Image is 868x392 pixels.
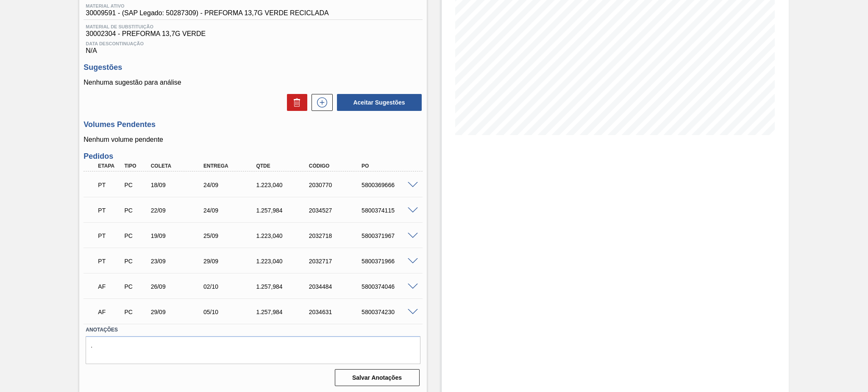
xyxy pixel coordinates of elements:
[359,207,419,214] div: 5800374115
[98,182,121,188] p: PT
[201,258,261,265] div: 29/09/2025
[201,207,261,214] div: 24/09/2025
[201,232,261,239] div: 25/09/2025
[96,163,123,169] div: Etapa
[96,201,123,220] div: Pedido em Trânsito
[254,163,313,169] div: Qtde
[254,283,313,290] div: 1.257,984
[122,182,150,188] div: Pedido de Compra
[359,258,419,265] div: 5800371966
[149,182,208,188] div: 18/09/2025
[98,258,121,265] p: PT
[307,163,366,169] div: Código
[83,136,422,144] p: Nenhum volume pendente
[122,207,150,214] div: Pedido de Compra
[83,63,422,72] h3: Sugestões
[96,252,123,271] div: Pedido em Trânsito
[307,309,366,315] div: 2034631
[254,258,313,265] div: 1.223,040
[149,232,208,239] div: 19/09/2025
[201,182,261,188] div: 24/09/2025
[201,163,261,169] div: Entrega
[83,79,422,86] p: Nenhuma sugestão para análise
[333,93,423,112] div: Aceitar Sugestões
[122,258,150,265] div: Pedido de Compra
[83,120,422,129] h3: Volumes Pendentes
[86,41,420,46] span: Data Descontinuação
[86,336,420,364] textarea: .
[86,24,420,29] span: Material de Substituição
[337,94,422,111] button: Aceitar Sugestões
[98,232,121,239] p: PT
[86,30,420,38] span: 30002304 - PREFORMA 13,7G VERDE
[307,207,366,214] div: 2034527
[86,9,328,17] span: 30009591 - (SAP Legado: 50287309) - PREFORMA 13,7G VERDE RECICLADA
[307,182,366,188] div: 2030770
[307,258,366,265] div: 2032717
[96,226,123,245] div: Pedido em Trânsito
[122,163,150,169] div: Tipo
[307,283,366,290] div: 2034484
[86,324,420,336] label: Anotações
[149,163,208,169] div: Coleta
[96,176,123,194] div: Pedido em Trânsito
[96,303,123,321] div: Aguardando Faturamento
[122,232,150,239] div: Pedido de Compra
[359,283,419,290] div: 5800374046
[86,3,328,8] span: Material ativo
[254,207,313,214] div: 1.257,984
[359,309,419,315] div: 5800374230
[149,207,208,214] div: 22/09/2025
[149,309,208,315] div: 29/09/2025
[254,309,313,315] div: 1.257,984
[122,283,150,290] div: Pedido de Compra
[254,182,313,188] div: 1.223,040
[98,283,121,290] p: AF
[96,277,123,296] div: Aguardando Faturamento
[149,283,208,290] div: 26/09/2025
[122,309,150,315] div: Pedido de Compra
[98,309,121,315] p: AF
[359,182,419,188] div: 5800369666
[283,94,307,111] div: Excluir Sugestões
[359,163,419,169] div: PO
[201,283,261,290] div: 02/10/2025
[359,232,419,239] div: 5800371967
[307,94,333,111] div: Nova sugestão
[149,258,208,265] div: 23/09/2025
[98,207,121,214] p: PT
[83,152,422,161] h3: Pedidos
[201,309,261,315] div: 05/10/2025
[335,369,420,386] button: Salvar Anotações
[83,38,422,55] div: N/A
[254,232,313,239] div: 1.223,040
[307,232,366,239] div: 2032718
